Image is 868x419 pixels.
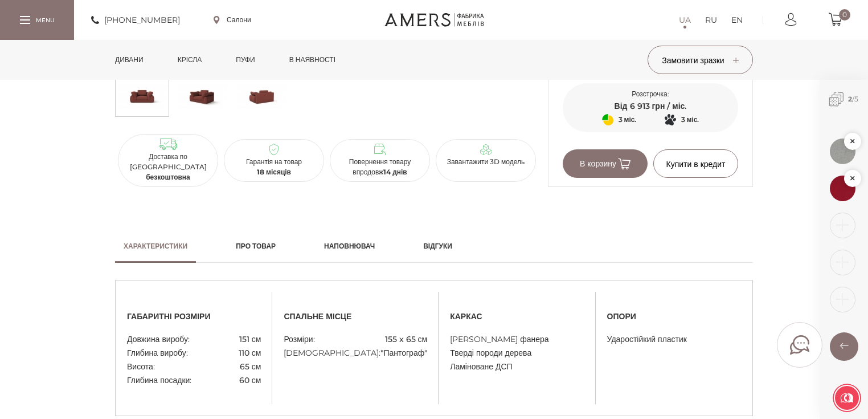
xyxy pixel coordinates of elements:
a: Пуфи [227,40,264,80]
span: габаритні розміри [127,309,261,324]
a: Наповнювач [316,230,383,263]
button: Купити в кредит [653,149,738,178]
span: / [820,80,868,119]
span: Купити в кредит [666,159,725,169]
p: Завантажити 3D модель [440,157,531,167]
span: Ламіноване ДСП [450,360,512,373]
span: 3 міс. [681,113,699,127]
span: В корзину [580,158,630,169]
a: RU [705,13,717,27]
img: Крісло ДЖЕММА s-2 [237,79,286,113]
span: 155 x 65 см [385,332,428,346]
img: Крісло ДЖЕММА s-1 [177,79,227,113]
span: грн / міс. [652,101,687,111]
span: опори [607,309,741,324]
b: 18 місяців [257,168,291,176]
a: Про товар [227,230,284,263]
span: Ударостійкий пластик [607,332,687,346]
span: каркас [450,309,584,324]
span: 151 см [239,332,261,346]
span: Довжина виробу: [127,332,190,346]
a: [PHONE_NUMBER] [91,13,180,27]
span: 110 см [239,346,261,360]
a: Відгуки [415,230,461,263]
p: Гарантія на товар [228,157,320,177]
h2: Наповнювач [324,241,375,251]
a: UA [679,13,691,27]
p: Розстрочка: [563,89,738,99]
span: 3 міс. [619,113,637,127]
img: Крісло ДЖЕММА s-0 [117,79,167,113]
span: 5 [854,95,858,103]
img: 1576664823.jpg [830,139,855,164]
span: [DEMOGRAPHIC_DATA]: [284,346,380,360]
span: Глибина посадки: [127,373,191,387]
p: Повернення товару впродовж [334,157,425,177]
a: Дивани [107,40,152,80]
h2: Відгуки [423,241,452,251]
b: безкоштовна [146,173,190,181]
button: В корзину [563,149,648,178]
a: Характеристики [115,230,196,263]
span: Глибина виробу: [127,346,188,360]
span: Від [615,101,628,111]
button: Замовити зразки [648,46,753,74]
a: Салони [214,15,251,25]
span: спальне місце [284,309,427,324]
span: Висота: [127,360,155,373]
h2: Характеристики [124,241,187,251]
a: в наявності [281,40,344,80]
h2: Про товар [236,241,276,251]
span: [PERSON_NAME] фанера [450,332,548,346]
span: 65 см [240,360,261,373]
span: 60 см [239,373,261,387]
a: EN [731,13,743,27]
p: Доставка по [GEOGRAPHIC_DATA] [122,152,214,182]
span: 0 [839,9,850,21]
span: Замовити зразки [662,55,738,66]
b: 2 [848,95,852,103]
span: Розміри: [284,332,314,346]
span: "Пантограф" [380,346,427,360]
a: Крісла [169,40,210,80]
span: Тверді породи дерева [450,346,531,360]
b: 14 днів [383,168,407,176]
span: 6 913 [630,101,650,111]
img: 1576662562.jpg [830,176,855,201]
